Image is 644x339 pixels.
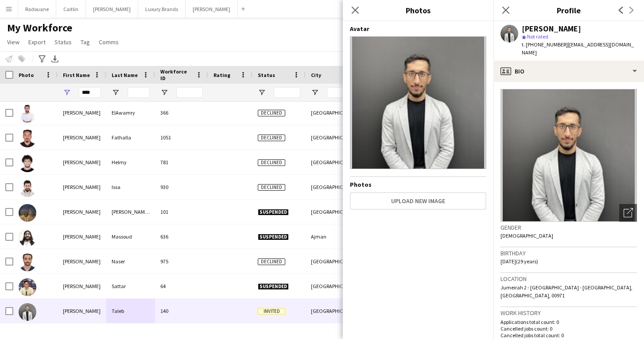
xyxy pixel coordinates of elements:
[19,278,36,296] img: Omar Sattar
[306,249,359,274] div: [GEOGRAPHIC_DATA]
[258,283,289,290] span: Suspended
[258,159,285,166] span: Declined
[63,72,90,78] span: First Name
[37,54,47,64] app-action-btn: Advanced filters
[493,61,644,82] div: Bio
[343,4,493,16] h3: Photos
[58,299,106,323] div: [PERSON_NAME]
[7,21,72,35] span: My Workforce
[155,274,208,298] div: 64
[77,36,93,48] a: Tag
[19,130,36,147] img: Omar Fathalla
[155,249,208,274] div: 975
[176,87,203,98] input: Workforce ID Filter Input
[350,36,486,169] img: Crew avatar
[7,38,19,46] span: View
[4,36,23,48] a: View
[306,274,359,298] div: [GEOGRAPHIC_DATA]
[155,150,208,174] div: 781
[258,234,289,240] span: Suspended
[58,150,106,174] div: [PERSON_NAME]
[258,184,285,191] span: Declined
[106,274,155,298] div: Sattar
[58,175,106,199] div: [PERSON_NAME]
[619,204,637,222] div: Open photos pop-in
[58,100,106,125] div: [PERSON_NAME]
[311,72,321,78] span: City
[19,72,34,78] span: Photo
[493,4,644,16] h3: Profile
[19,229,36,247] img: Omar Massoud
[56,0,86,18] button: Caitlin
[95,36,122,48] a: Comms
[258,89,266,96] button: Open Filter Menu
[350,192,486,210] button: Upload new image
[274,87,300,98] input: Status Filter Input
[527,33,548,40] span: Not rated
[155,200,208,224] div: 101
[28,38,46,46] span: Export
[500,332,637,339] p: Cancelled jobs total count: 0
[18,0,56,18] button: Radouane
[19,105,36,123] img: Omar ElAwamry
[19,154,36,172] img: Omar Helmy
[500,275,637,283] h3: Location
[306,100,359,125] div: [GEOGRAPHIC_DATA]
[160,89,168,96] button: Open Filter Menu
[19,254,36,271] img: Omar Naser
[186,0,238,18] button: [PERSON_NAME]
[500,223,637,231] h3: Gender
[106,125,155,150] div: Fathalla
[106,100,155,125] div: ElAwamry
[106,249,155,274] div: Naser
[350,25,486,33] h4: Avatar
[19,303,36,321] img: Omar Taleb
[258,72,275,78] span: Status
[522,25,581,33] div: [PERSON_NAME]
[86,0,138,18] button: [PERSON_NAME]
[258,110,285,116] span: Declined
[58,224,106,249] div: [PERSON_NAME]
[500,232,553,239] span: [DEMOGRAPHIC_DATA]
[500,89,637,222] img: Crew avatar or photo
[500,325,637,332] p: Cancelled jobs count: 0
[106,200,155,224] div: [PERSON_NAME] El Beitam
[306,150,359,174] div: [GEOGRAPHIC_DATA]
[522,41,634,56] span: | [EMAIL_ADDRESS][DOMAIN_NAME]
[106,175,155,199] div: Issa
[213,72,230,78] span: Rating
[500,258,538,265] span: [DATE] (29 years)
[500,309,637,317] h3: Work history
[58,200,106,224] div: [PERSON_NAME]
[258,135,285,141] span: Declined
[51,36,75,48] a: Status
[138,0,186,18] button: Luxury Brands
[306,125,359,150] div: [GEOGRAPHIC_DATA]
[306,175,359,199] div: [GEOGRAPHIC_DATA]
[25,36,49,48] a: Export
[155,224,208,249] div: 636
[106,224,155,249] div: Massoud
[50,54,60,64] app-action-btn: Export XLSX
[311,89,319,96] button: Open Filter Menu
[81,38,90,46] span: Tag
[306,299,359,323] div: [GEOGRAPHIC_DATA]
[500,249,637,257] h3: Birthday
[327,87,353,98] input: City Filter Input
[306,224,359,249] div: Ajman
[19,204,36,222] img: Omar Maher El Beitam
[500,284,632,299] span: Jumeirah 2 - [GEOGRAPHIC_DATA] - [GEOGRAPHIC_DATA], [GEOGRAPHIC_DATA], 00971
[155,175,208,199] div: 930
[258,258,285,265] span: Declined
[112,89,120,96] button: Open Filter Menu
[160,68,192,81] span: Workforce ID
[112,72,138,78] span: Last Name
[19,179,36,197] img: Omar Issa
[58,274,106,298] div: [PERSON_NAME]
[63,89,71,96] button: Open Filter Menu
[155,125,208,150] div: 1051
[58,125,106,150] div: [PERSON_NAME]
[79,87,101,98] input: First Name Filter Input
[54,38,72,46] span: Status
[258,308,285,315] span: Invited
